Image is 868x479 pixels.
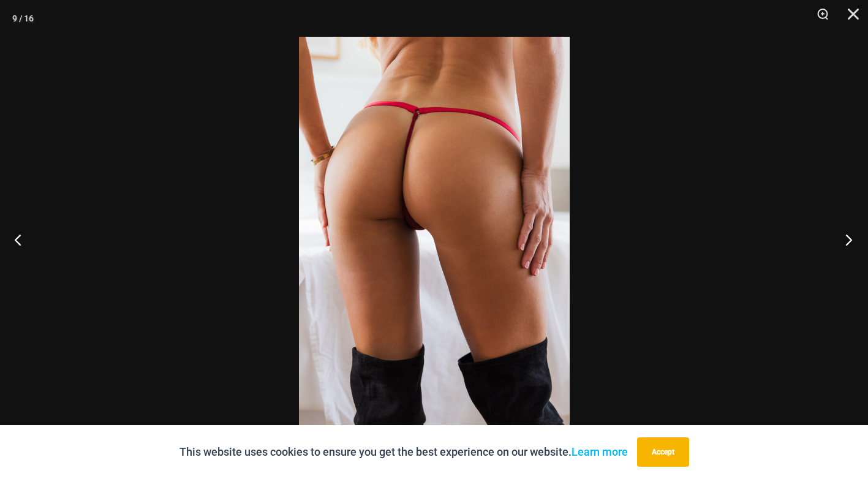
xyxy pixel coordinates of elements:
[12,9,34,28] div: 9 / 16
[822,209,868,270] button: Next
[299,37,570,442] img: Guilty Pleasures Red 689 Micro 02
[637,437,689,467] button: Accept
[572,445,628,458] a: Learn more
[179,443,628,461] p: This website uses cookies to ensure you get the best experience on our website.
